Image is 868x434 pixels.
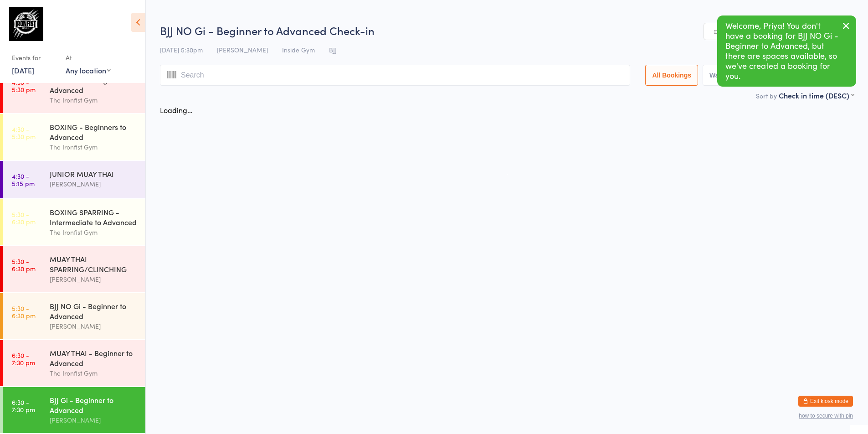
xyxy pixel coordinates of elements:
div: MUAY THAI - Beginner to Advanced [50,348,138,368]
div: The Ironfist Gym [50,142,138,152]
button: Exit kiosk mode [798,396,853,407]
div: MUAY THAI SPARRING/CLINCHING [50,254,138,274]
div: Check in time (DESC) [779,90,854,100]
div: JUNIOR MUAY THAI [50,169,138,179]
div: [PERSON_NAME] [50,321,138,331]
time: 4:30 - 5:15 pm [12,172,35,187]
div: The Ironfist Gym [50,368,138,378]
button: Waiting [703,65,739,86]
a: 4:30 -5:30 pmBOXING - Beginners to AdvancedThe Ironfist Gym [3,114,145,160]
a: 4:30 -5:30 pmMUAY THAI - Beginner to AdvancedThe Ironfist Gym [3,67,145,113]
a: 5:30 -6:30 pmBJJ NO Gi - Beginner to Advanced[PERSON_NAME] [3,293,145,339]
img: The Ironfist Gym [9,7,43,41]
div: The Ironfist Gym [50,95,138,105]
a: 6:30 -7:30 pmMUAY THAI - Beginner to AdvancedThe Ironfist Gym [3,340,145,386]
a: 5:30 -6:30 pmMUAY THAI SPARRING/CLINCHING[PERSON_NAME] [3,246,145,292]
div: Welcome, Priya! You don't have a booking for BJJ NO Gi - Beginner to Advanced, but there are spac... [717,15,856,87]
time: 6:30 - 7:30 pm [12,398,35,413]
time: 4:30 - 5:30 pm [12,78,36,93]
a: [DATE] [12,65,34,75]
div: [PERSON_NAME] [50,274,138,284]
button: All Bookings [645,65,698,86]
div: BJJ Gi - Beginner to Advanced [50,395,138,415]
span: Inside Gym [282,45,315,54]
span: BJJ [329,45,337,54]
div: The Ironfist Gym [50,227,138,238]
time: 6:30 - 7:30 pm [12,351,35,366]
div: MUAY THAI - Beginner to Advanced [50,75,138,95]
div: Any location [66,65,111,75]
div: BJJ NO Gi - Beginner to Advanced [50,301,138,321]
time: 5:30 - 6:30 pm [12,211,36,225]
h2: BJJ NO Gi - Beginner to Advanced Check-in [160,23,854,38]
div: At [66,50,111,65]
div: [PERSON_NAME] [50,415,138,425]
div: BOXING - Beginners to Advanced [50,122,138,142]
div: [PERSON_NAME] [50,179,138,189]
time: 5:30 - 6:30 pm [12,305,36,319]
time: 4:30 - 5:30 pm [12,125,36,140]
a: 4:30 -5:15 pmJUNIOR MUAY THAI[PERSON_NAME] [3,161,145,198]
button: how to secure with pin [799,413,853,419]
span: [DATE] 5:30pm [160,45,203,54]
a: 6:30 -7:30 pmBJJ Gi - Beginner to Advanced[PERSON_NAME] [3,387,145,433]
time: 5:30 - 6:30 pm [12,258,36,272]
label: Sort by [756,91,777,100]
div: Loading... [160,105,193,115]
a: 5:30 -6:30 pmBOXING SPARRING - Intermediate to AdvancedThe Ironfist Gym [3,199,145,245]
span: [PERSON_NAME] [217,45,268,54]
div: Events for [12,50,56,65]
input: Search [160,65,630,86]
div: BOXING SPARRING - Intermediate to Advanced [50,207,138,227]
